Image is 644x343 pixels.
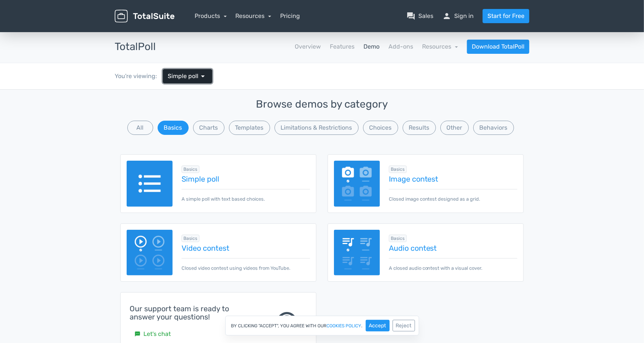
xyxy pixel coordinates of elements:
h4: Our support team is ready to answer your questions! [130,305,255,321]
a: Image contest [389,175,517,183]
a: Resources [236,12,272,19]
a: Simple poll [182,175,310,183]
img: TotalSuite for WordPress [115,10,174,23]
p: A closed audio contest with a visual cover. [389,258,517,272]
h3: TotalPoll [115,41,156,53]
a: Simple poll arrow_drop_down [163,69,212,83]
button: Accept [366,320,390,331]
a: Demo [363,42,380,51]
a: cookies policy [327,324,362,328]
a: Pricing [280,12,300,21]
span: Browse all in Basics [389,166,407,173]
p: What's your favorite color? [150,15,494,24]
button: Other [440,121,469,135]
div: 2.38% [166,145,176,148]
button: All [127,121,153,135]
a: Resources [422,43,458,50]
span: person [442,12,451,21]
button: Limitations & Restrictions [275,121,359,135]
button: Behaviors [473,121,514,135]
a: Download TotalPoll [467,40,529,54]
span: Simple poll [168,72,198,81]
span: Red [155,131,489,140]
h3: Browse demos by category [120,99,524,110]
div: 2.92% [168,112,177,115]
span: Browse all in Basics [182,235,200,242]
span: Browse all in Basics [389,235,407,242]
span: Blue [155,35,489,44]
img: audio-poll.png.webp [334,230,380,276]
span: arrow_drop_down [198,72,207,81]
a: Video contest [182,244,310,252]
a: Add-ons [388,42,413,51]
a: Audio contest [389,244,517,252]
div: 7.29% [183,80,191,83]
p: Closed video contest using videos from YouTube. [182,258,310,272]
img: text-poll.png.webp [127,161,173,207]
div: 1.95% [165,177,173,180]
span: Green [155,67,489,76]
button: Choices [363,121,398,135]
a: personSign in [442,12,474,21]
span: support_agent [274,309,301,336]
img: image-poll.png.webp [334,161,380,207]
div: 85.46% [444,48,455,51]
div: You're viewing: [115,72,163,81]
div: By clicking "Accept", you agree with our . [225,316,419,336]
span: Orange [155,99,489,108]
a: Features [330,42,354,51]
button: Results [403,121,436,135]
button: Basics [158,121,189,135]
button: Templates [229,121,270,135]
p: A simple poll with text based choices. [182,189,310,203]
button: Charts [193,121,225,135]
p: Closed image contest designed as a grid. [389,189,517,203]
button: Reject [393,320,415,331]
span: Browse all in Basics [182,166,200,173]
span: Purple [155,164,489,173]
a: Start for Free [483,9,529,23]
a: question_answerSales [406,12,433,21]
img: video-poll.png.webp [127,230,173,276]
a: Overview [295,42,321,51]
a: Products [195,12,227,19]
span: question_answer [406,12,415,21]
